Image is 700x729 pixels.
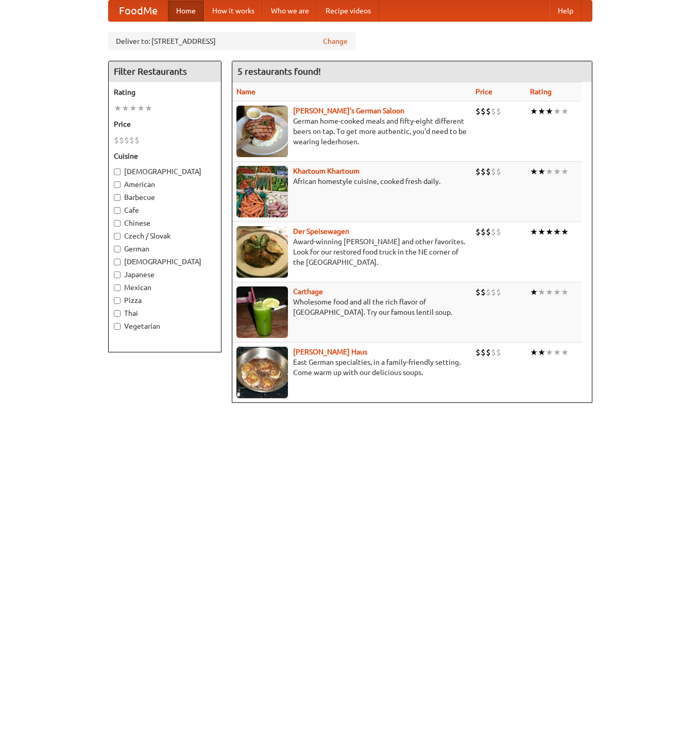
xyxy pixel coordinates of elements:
[486,106,491,117] li: $
[550,1,582,21] a: Help
[496,226,501,238] li: $
[496,106,501,117] li: $
[293,167,360,175] a: Khartoum Khartoum
[530,286,538,298] li: ★
[530,166,538,177] li: ★
[114,205,216,215] label: Cafe
[475,347,481,358] li: $
[491,286,496,298] li: $
[293,227,349,235] a: Der Speisewagen
[491,226,496,238] li: $
[237,66,321,76] ng-pluralize: 5 restaurants found!
[538,226,545,238] li: ★
[293,107,404,115] b: [PERSON_NAME]'s German Saloon
[475,166,481,177] li: $
[109,1,168,21] a: FoodMe
[108,32,355,50] div: Deliver to: [STREET_ADDRESS]
[545,106,553,117] li: ★
[481,286,486,298] li: $
[236,88,255,96] a: Name
[134,134,140,146] li: $
[293,287,323,296] a: Carthage
[530,347,538,358] li: ★
[114,218,216,228] label: Chinese
[561,226,569,238] li: ★
[114,259,121,265] input: [DEMOGRAPHIC_DATA]
[114,207,121,214] input: Cafe
[236,347,288,398] img: kohlhaus.jpg
[114,295,216,306] label: Pizza
[486,347,491,358] li: $
[481,166,486,177] li: $
[538,286,545,298] li: ★
[168,1,204,21] a: Home
[204,1,263,21] a: How it works
[114,297,121,304] input: Pizza
[263,1,317,21] a: Who we are
[236,357,467,378] p: East German specialties, in a family-friendly setting. Come warm up with our delicious soups.
[491,166,496,177] li: $
[137,103,145,114] li: ★
[114,233,121,240] input: Czech / Slovak
[114,244,216,254] label: German
[553,347,561,358] li: ★
[486,166,491,177] li: $
[114,166,216,177] label: [DEMOGRAPHIC_DATA]
[129,103,137,114] li: ★
[538,106,545,117] li: ★
[114,192,216,202] label: Barbecue
[114,119,216,129] h5: Price
[114,179,216,190] label: American
[129,134,134,146] li: $
[486,226,491,238] li: $
[530,226,538,238] li: ★
[561,106,569,117] li: ★
[491,347,496,358] li: $
[114,87,216,97] h5: Rating
[236,176,467,187] p: African homestyle cuisine, cooked fresh daily.
[236,166,288,217] img: khartoum.jpg
[475,286,481,298] li: $
[545,166,553,177] li: ★
[114,181,121,188] input: American
[114,246,121,252] input: German
[545,286,553,298] li: ★
[114,282,216,293] label: Mexican
[236,236,467,267] p: Award-winning [PERSON_NAME] and other favorites. Look for our restored food truck in the NE corne...
[475,88,492,96] a: Price
[114,231,216,241] label: Czech / Slovak
[553,166,561,177] li: ★
[114,310,121,317] input: Thai
[496,166,501,177] li: $
[481,106,486,117] li: $
[114,134,119,146] li: $
[561,166,569,177] li: ★
[114,151,216,161] h5: Cuisine
[491,106,496,117] li: $
[114,284,121,291] input: Mexican
[553,106,561,117] li: ★
[236,286,288,338] img: carthage.jpg
[481,226,486,238] li: $
[496,347,501,358] li: $
[145,103,152,114] li: ★
[545,347,553,358] li: ★
[530,106,538,117] li: ★
[553,226,561,238] li: ★
[114,257,216,267] label: [DEMOGRAPHIC_DATA]
[475,106,481,117] li: $
[293,348,367,356] a: [PERSON_NAME] Haus
[475,226,481,238] li: $
[553,286,561,298] li: ★
[496,286,501,298] li: $
[561,286,569,298] li: ★
[114,321,216,331] label: Vegetarian
[481,347,486,358] li: $
[530,88,552,96] a: Rating
[119,134,124,146] li: $
[114,323,121,330] input: Vegetarian
[114,308,216,318] label: Thai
